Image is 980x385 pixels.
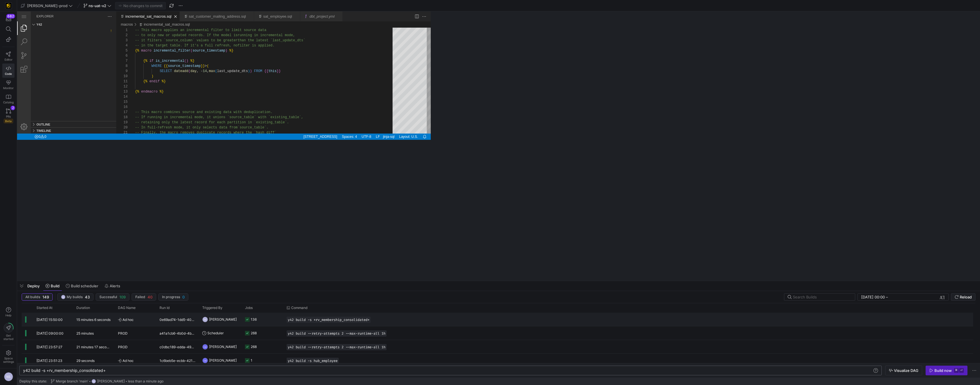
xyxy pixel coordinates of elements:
[3,357,14,363] span: Space settings
[397,2,403,8] li: Split Editor Right (⌘\) [⌥] Split Editor Down
[14,16,99,110] div: Files Explorer
[167,48,169,52] span: (
[67,295,83,299] span: My builds
[220,99,255,103] span: th deduplication.
[134,63,136,67] span: )
[2,305,15,320] button: Help
[209,313,237,326] span: [PERSON_NAME]
[404,2,410,8] a: More Actions...
[132,68,142,72] span: endif
[36,306,52,310] span: Started At
[403,122,412,128] div: Notifications
[202,317,208,322] div: NS
[245,306,253,310] span: Jobs
[202,358,208,363] div: CM
[926,366,967,375] button: Build now⌘⏎
[2,371,15,383] button: NS
[404,122,411,128] a: Notifications
[200,58,231,62] span: last_update_dts
[36,318,63,322] span: [DATE] 15:50:00
[247,58,251,62] span: {{
[220,32,258,36] span: filter is applied.
[14,10,99,16] div: Folders Section
[342,122,356,128] div: UTF-8
[104,103,111,108] div: 18
[19,116,34,122] h3: Timeline
[2,78,15,92] a: Monitor
[104,98,111,103] div: 17
[124,78,141,82] span: endmacro
[188,53,190,57] span: >
[156,326,199,340] div: a41a1cb6-4b0d-4bca-a2c8-059278e02af8
[212,37,216,41] span: %}
[19,10,25,16] h3: Explorer Section: y42
[91,379,96,384] div: NS
[288,331,385,335] span: y42 build --retry-attempts 2 --max-runtime-all 1h
[220,119,260,123] span: ere the `hash_diff`
[23,368,106,373] span: y42 build -s +rv_membership_consolidated+
[951,293,975,301] button: Reload
[97,379,125,383] span: [PERSON_NAME]
[3,101,14,104] span: Catalog
[365,122,380,128] div: jinja-sql
[220,17,249,21] span: it source data
[104,37,111,42] div: 5
[108,3,154,7] a: incremental_sat_macros.sql
[104,78,111,83] div: 13
[118,340,128,354] span: PROD
[82,2,113,9] button: ns-uat-v2
[260,58,264,62] span: }}
[251,354,252,367] div: 1
[158,293,188,301] button: In progress0
[132,293,156,301] button: Failed40
[118,32,220,36] span: -- in the target table. If it's a full refresh, no
[118,104,220,108] span: -- If running in incremental mode, it unions `sour
[118,37,122,41] span: {%
[134,53,145,57] span: WHERE
[233,58,235,62] span: )
[365,122,379,128] a: jinja-sql
[104,10,116,16] div: /macros
[157,58,171,62] span: dateadd
[5,72,12,75] span: Code
[220,104,286,108] span: ce_table` with `existing_table`,
[173,37,175,41] span: (
[6,14,15,19] div: 682
[49,378,165,385] button: Merge branch 'main'NS[PERSON_NAME]less than a minute ago
[104,32,111,37] div: 4
[14,110,99,116] div: Outline Section
[36,359,62,363] span: [DATE] 23:51:23
[251,340,257,353] div: 268
[89,2,96,8] a: Views and More Actions...
[192,58,198,62] span: max
[288,359,338,363] span: y42 build -s hub_employee
[156,340,199,353] div: c0dbc189-edda-4912-a3ae-c07f24789c28
[380,122,403,128] div: Layout: U.S.
[138,48,167,52] span: is_incremental
[127,11,173,15] a: incremental_sat_macros.sql
[148,295,152,299] span: 40
[104,62,111,67] div: 10
[175,37,208,41] span: source_timestamp
[147,53,151,57] span: {{
[104,119,111,124] div: 21
[104,67,111,73] div: 11
[132,48,136,52] span: if
[22,340,973,354] div: Press SPACE to select this row.
[198,58,200,62] span: (
[118,109,220,113] span: -- retaining only the latest record for each parti
[104,88,111,93] div: 15
[118,306,136,310] span: DAG Name
[285,122,322,128] a: Ln 31, Col 117
[2,14,15,24] button: 682
[57,293,93,301] button: NSMy builds43
[934,368,952,373] div: Build now
[156,354,199,367] div: 1c6beb5e-ecbb-421e-91a4-516c0a6297df
[43,281,62,291] button: Build
[110,284,120,288] span: Alerts
[959,368,964,373] kbd: ⏎
[11,106,15,110] div: 2
[22,313,973,326] div: Press SPACE to select this row.
[154,2,162,8] ul: Tab actions
[4,119,13,123] span: Beta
